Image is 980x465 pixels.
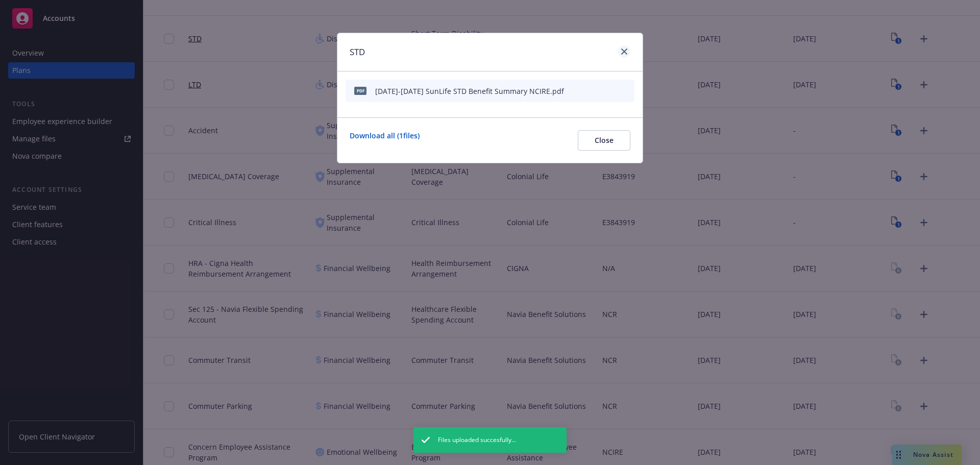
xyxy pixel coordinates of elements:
button: archive file [622,86,630,96]
a: Download all ( 1 files) [350,130,420,151]
button: Close [578,130,630,151]
span: Files uploaded succesfully... [438,435,516,445]
span: Close [595,135,614,145]
h1: STD [350,45,365,59]
div: [DATE]-[DATE] SunLife STD Benefit Summary NCIRE.pdf [375,86,564,96]
button: download file [589,86,597,96]
span: pdf [354,87,366,94]
button: preview file [605,86,614,96]
a: close [618,45,630,58]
